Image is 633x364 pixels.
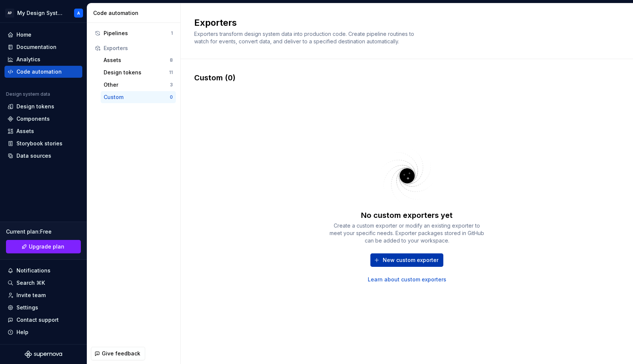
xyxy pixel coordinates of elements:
div: Code automation [93,9,177,17]
span: Exporters transform design system data into production code. Create pipeline routines to watch fo... [194,31,416,44]
a: Documentation [4,41,82,53]
button: APMy Design SystemA [1,5,85,21]
a: Design tokens [4,101,82,112]
div: Other [104,81,170,89]
a: Invite team [4,289,82,301]
a: Home [4,29,82,41]
div: No custom exporters yet [361,210,453,220]
div: My Design System [17,9,65,17]
span: New custom exporter [383,256,438,264]
button: Help [4,326,82,338]
div: Assets [16,127,34,135]
div: Help [16,328,28,336]
a: Storybook stories [4,138,82,149]
div: Custom [104,93,170,101]
div: 3 [170,82,173,88]
div: Analytics [16,56,40,63]
div: Settings [16,304,38,311]
div: 0 [170,94,173,100]
div: Storybook stories [16,140,62,147]
span: Give feedback [102,350,140,357]
button: Pipelines1 [92,27,176,39]
div: Components [16,115,50,123]
a: Analytics [4,53,82,65]
div: Design tokens [16,103,54,110]
div: A [77,10,80,16]
div: Notifications [16,267,51,274]
div: Pipelines [104,30,171,37]
h2: Exporters [194,17,611,29]
div: 8 [170,57,173,63]
div: Design system data [6,91,50,97]
button: Assets8 [101,54,176,66]
div: Home [16,31,31,38]
div: Invite team [16,291,46,299]
span: Upgrade plan [29,243,64,250]
div: Custom (0) [194,73,620,83]
div: Create a custom exporter or modify an existing exporter to meet your specific needs. Exporter pac... [328,222,486,244]
svg: Supernova Logo [25,351,62,358]
a: Components [4,113,82,125]
button: Search ⌘K [4,277,82,289]
a: Assets [4,125,82,137]
div: Contact support [16,316,59,324]
div: Data sources [16,152,51,160]
div: Assets [104,56,170,64]
a: Code automation [4,66,82,78]
button: New custom exporter [370,253,443,267]
div: Code automation [16,68,62,75]
div: 11 [169,70,173,75]
div: Design tokens [104,69,169,76]
a: Learn about custom exporters [368,276,446,283]
button: Give feedback [91,347,145,360]
button: Notifications [4,265,82,277]
button: Design tokens11 [101,67,176,78]
div: Exporters [104,44,173,52]
button: Contact support [4,314,82,326]
div: AP [5,9,14,18]
div: Current plan : Free [6,228,81,235]
button: Upgrade plan [6,240,81,253]
button: Other3 [101,79,176,91]
div: Search ⌘K [16,279,45,287]
a: Data sources [4,150,82,162]
button: Custom0 [101,91,176,103]
a: Settings [4,302,82,314]
div: 1 [171,30,173,36]
div: Documentation [16,43,56,51]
